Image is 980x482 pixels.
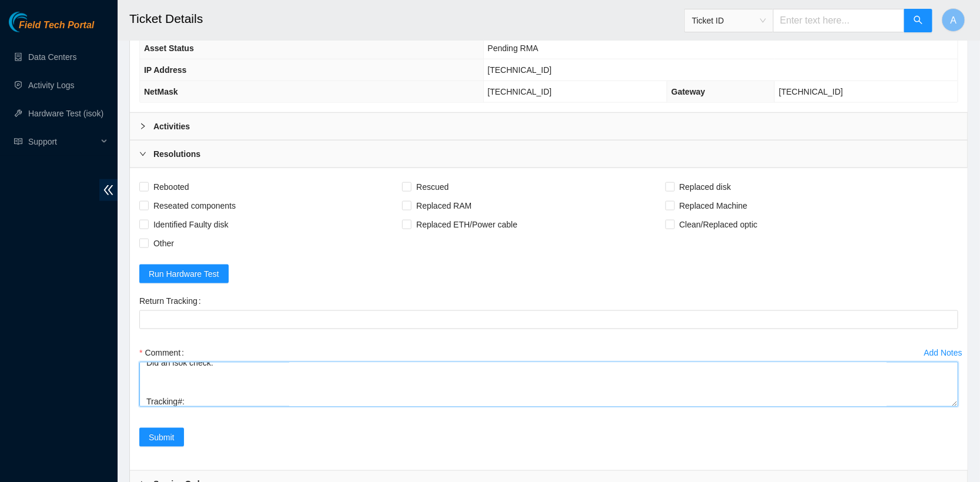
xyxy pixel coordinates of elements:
label: Return Tracking [139,292,206,310]
span: Gateway [671,87,705,96]
a: Activity Logs [28,81,75,90]
span: read [14,138,22,146]
label: Comment [139,343,189,362]
span: Pending RMA [488,43,539,53]
span: Replaced Machine [675,196,752,215]
span: Replaced disk [675,178,736,196]
span: Replaced ETH/Power cable [412,215,522,234]
span: NetMask [144,87,178,96]
span: Field Tech Portal [19,20,94,31]
span: Submit [149,431,175,444]
span: right [139,123,146,130]
input: Enter text here... [773,9,905,32]
button: Add Notes [924,343,963,362]
a: Data Centers [28,52,76,62]
span: Reseated components [149,196,240,215]
span: IP Address [144,65,186,75]
span: Support [28,130,98,153]
span: Rebooted [149,178,194,196]
textarea: Comment [139,362,958,407]
button: search [904,9,932,32]
span: Asset Status [144,43,194,53]
b: Resolutions [153,148,200,160]
button: Submit [139,428,184,447]
div: Activities [130,113,968,140]
div: Resolutions [130,140,968,168]
span: Run Hardware Test [149,267,219,280]
button: Run Hardware Test [139,265,229,283]
a: Hardware Test (isok) [28,109,103,118]
span: Ticket ID [692,12,766,29]
span: Identified Faulty disk [149,215,233,234]
span: search [914,15,923,26]
button: A [942,8,965,32]
span: right [139,150,146,158]
img: Akamai Technologies [9,12,59,32]
span: Other [149,234,179,253]
span: [TECHNICAL_ID] [779,87,843,96]
span: [TECHNICAL_ID] [488,65,552,75]
div: Add Notes [924,349,962,357]
span: Clean/Replaced optic [675,215,762,234]
span: Rescued [412,178,453,196]
span: Replaced RAM [412,196,476,215]
span: A [951,13,957,28]
span: double-left [99,179,118,201]
a: Akamai TechnologiesField Tech Portal [9,21,94,36]
input: Return Tracking [139,310,958,329]
span: [TECHNICAL_ID] [488,87,552,96]
b: Activities [153,120,190,133]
